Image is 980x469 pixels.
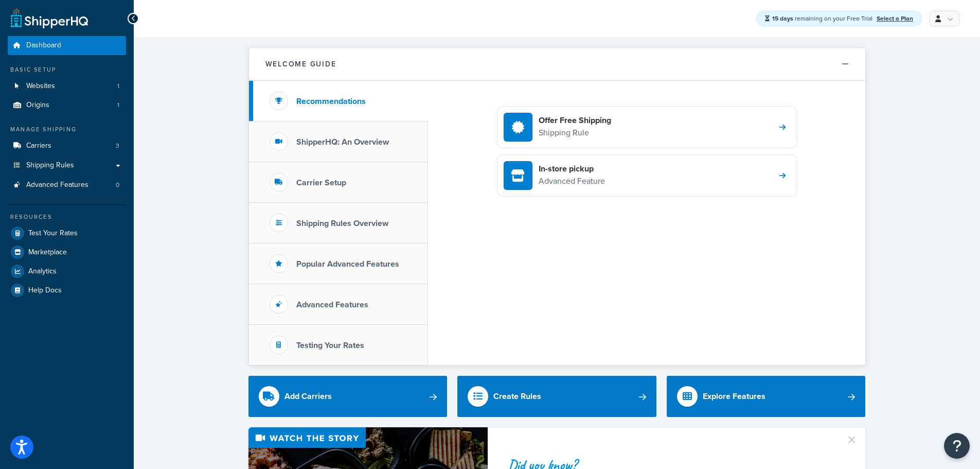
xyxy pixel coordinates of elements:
[28,248,67,257] span: Marketplace
[26,41,61,50] span: Dashboard
[296,219,388,228] h3: Shipping Rules Overview
[296,178,346,187] h3: Carrier Setup
[539,175,605,188] p: Advanced Feature
[28,267,57,276] span: Analytics
[117,101,119,110] span: 1
[703,389,765,404] div: Explore Features
[8,77,126,96] a: Websites1
[296,259,399,269] h3: Popular Advanced Features
[296,137,389,147] h3: ShipperHQ: An Overview
[8,243,126,262] a: Marketplace
[772,14,793,23] strong: 15 days
[284,389,332,404] div: Add Carriers
[539,163,605,175] h4: In-store pickup
[28,229,78,238] span: Test Your Rates
[296,97,366,106] h3: Recommendations
[117,82,119,91] span: 1
[116,181,119,189] span: 0
[8,136,126,155] li: Carriers
[8,281,126,300] a: Help Docs
[944,433,970,459] button: Open Resource Center
[62,50,145,65] span: Advanced Feature
[8,156,126,175] a: Shipping Rules
[296,341,364,350] h3: Testing Your Rates
[8,96,126,115] li: Origins
[667,376,866,417] a: Explore Features
[249,48,865,81] button: Welcome Guide
[61,28,145,49] span: Ship to Store
[772,14,874,23] span: remaining on your Free Trial
[8,176,126,195] li: Advanced Features
[26,82,55,91] span: Websites
[877,14,913,23] a: Select a Plan
[8,176,126,195] a: Advanced Features0
[8,224,126,242] a: Test Your Rates
[8,77,126,96] li: Websites
[248,376,448,417] a: Add Carriers
[296,300,368,309] h3: Advanced Features
[75,153,132,172] a: Learn More
[8,125,126,134] div: Manage Shipping
[539,126,611,140] p: Shipping Rule
[26,142,51,150] span: Carriers
[8,262,126,281] a: Analytics
[8,136,126,155] a: Carriers3
[265,60,336,68] h2: Welcome Guide
[457,376,656,417] a: Create Rules
[26,101,49,110] span: Origins
[8,65,126,74] div: Basic Setup
[26,181,88,189] span: Advanced Features
[493,389,541,404] div: Create Rules
[26,161,74,170] span: Shipping Rules
[8,36,126,55] a: Dashboard
[539,115,611,126] h4: Offer Free Shipping
[8,96,126,115] a: Origins1
[8,213,126,221] div: Resources
[28,286,62,295] span: Help Docs
[32,77,174,142] span: Now you can show accurate shipping rates at checkout when delivering to stores, FFLs, or pickup l...
[116,142,119,150] span: 3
